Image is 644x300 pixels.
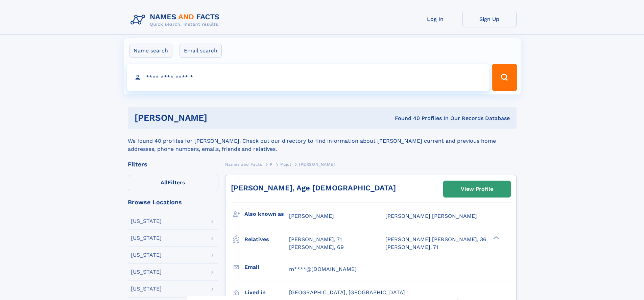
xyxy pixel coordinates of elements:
[131,269,162,275] div: [US_STATE]
[127,64,489,91] input: search input
[408,11,462,27] a: Log In
[289,244,344,251] a: [PERSON_NAME], 69
[231,184,396,192] a: [PERSON_NAME], Age [DEMOGRAPHIC_DATA]
[180,44,222,58] label: Email search
[128,129,517,153] div: We found 40 profiles for [PERSON_NAME]. Check out our directory to find information about [PERSON...
[289,236,342,243] a: [PERSON_NAME], 71
[131,252,162,258] div: [US_STATE]
[444,181,510,197] a: View Profile
[385,244,438,251] a: [PERSON_NAME], 71
[301,115,510,122] div: Found 40 Profiles In Our Records Database
[385,236,486,243] a: [PERSON_NAME] [PERSON_NAME], 36
[280,160,291,168] a: Pujol
[280,162,291,167] span: Pujol
[244,234,289,245] h3: Relatives
[462,11,517,27] a: Sign Up
[244,287,289,298] h3: Lived in
[128,199,218,205] div: Browse Locations
[131,218,162,224] div: [US_STATE]
[129,44,172,58] label: Name search
[131,235,162,241] div: [US_STATE]
[492,236,500,240] div: ❯
[135,114,301,122] h1: [PERSON_NAME]
[244,208,289,220] h3: Also known as
[128,11,225,29] img: Logo Names and Facts
[299,162,335,167] span: [PERSON_NAME]
[270,160,273,168] a: P
[161,179,168,186] span: All
[225,160,262,168] a: Names and Facts
[128,161,218,167] div: Filters
[270,162,273,167] span: P
[131,286,162,292] div: [US_STATE]
[128,175,218,191] label: Filters
[385,213,477,219] span: [PERSON_NAME] [PERSON_NAME]
[244,261,289,273] h3: Email
[289,289,405,296] span: [GEOGRAPHIC_DATA], [GEOGRAPHIC_DATA]
[461,181,493,197] div: View Profile
[289,213,334,219] span: [PERSON_NAME]
[492,64,517,91] button: Search Button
